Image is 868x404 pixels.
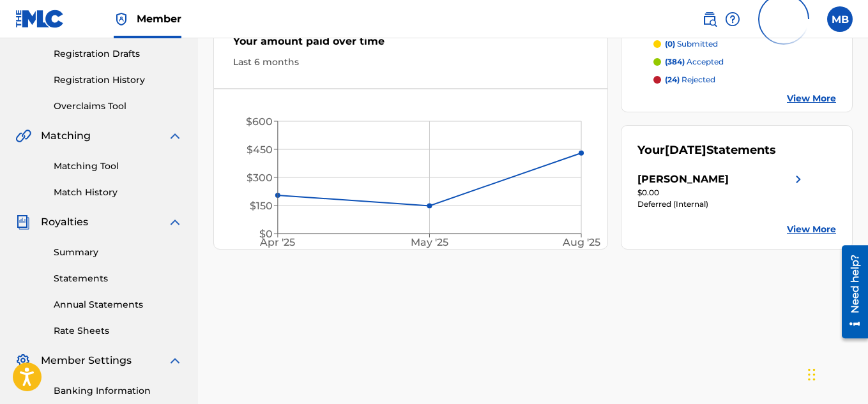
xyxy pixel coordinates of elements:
p: rejected [665,74,715,86]
span: Royalties [41,214,88,230]
a: Match History [54,186,183,199]
img: Matching [15,128,31,144]
tspan: Aug '25 [562,237,600,249]
tspan: $150 [250,200,273,212]
a: (24) rejected [653,74,836,86]
img: help [725,11,740,27]
div: Last 6 months [233,56,588,69]
a: Banking Information [54,384,183,398]
img: Top Rightsholder [114,11,129,27]
iframe: Chat Widget [804,343,868,404]
img: search [702,11,717,27]
div: Your Statements [637,142,776,159]
tspan: May '25 [411,237,448,249]
a: Overclaims Tool [54,100,183,113]
tspan: $300 [247,172,273,184]
a: Rate Sheets [54,324,183,338]
div: Your amount paid over time [233,34,588,56]
img: expand [167,353,183,368]
span: Matching [41,128,91,144]
div: Deferred (Internal) [637,198,806,210]
div: User Menu [827,6,853,32]
tspan: $450 [247,144,273,156]
a: Registration History [54,73,183,87]
p: accepted [665,56,724,68]
tspan: $600 [246,116,273,128]
div: Widżet czatu [804,343,868,404]
span: (0) [665,39,675,49]
a: Registration Drafts [54,47,183,61]
tspan: $0 [259,228,273,240]
img: MLC Logo [15,10,65,28]
a: [PERSON_NAME]right chevron icon$0.00Deferred (Internal) [637,172,806,210]
p: submitted [665,38,718,50]
a: View More [787,223,836,236]
a: Matching Tool [54,160,183,173]
a: Public Search [702,6,717,32]
tspan: Apr '25 [260,237,296,249]
a: (0) submitted [653,38,836,50]
span: (384) [665,57,685,66]
a: View More [787,92,836,105]
img: Royalties [15,214,31,230]
span: Member Settings [41,353,132,368]
div: Help [725,6,740,32]
a: Summary [54,246,183,259]
span: (24) [665,75,680,84]
span: [DATE] [665,143,706,157]
div: Przeciągnij [808,355,816,394]
span: Member [137,11,181,26]
img: right chevron icon [791,172,806,187]
a: Statements [54,272,183,285]
iframe: Resource Center [832,241,868,343]
img: Member Settings [15,353,31,368]
div: $0.00 [637,187,806,198]
a: (384) accepted [653,56,836,68]
a: Annual Statements [54,298,183,311]
img: expand [167,128,183,144]
img: expand [167,214,183,230]
div: [PERSON_NAME] [637,172,729,187]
